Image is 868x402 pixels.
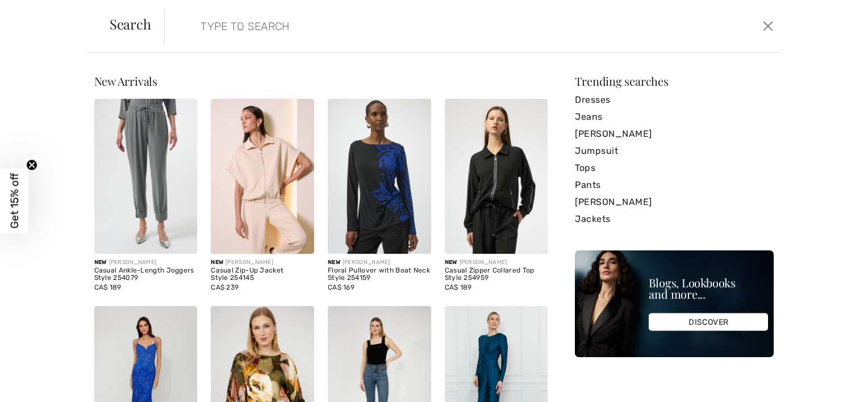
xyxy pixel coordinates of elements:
[26,160,37,171] button: Close teaser
[575,194,774,211] a: [PERSON_NAME]
[328,283,354,291] span: CA$ 169
[575,211,774,228] a: Jackets
[575,177,774,194] a: Pants
[94,283,122,291] span: CA$ 189
[445,267,548,283] div: Casual Zipper Collared Top Style 254959
[575,108,774,125] a: Jeans
[575,250,774,357] img: Blogs, Lookbooks and more...
[211,267,314,283] div: Casual Zip-Up Jacket Style 254145
[575,125,774,143] a: [PERSON_NAME]
[445,258,548,267] div: [PERSON_NAME]
[328,99,431,254] img: Floral Pullover with Boat Neck Style 254159. Black/Royal Sapphire
[445,283,472,291] span: CA$ 189
[94,267,198,283] div: Casual Ankle-Length Joggers Style 254079
[575,91,774,108] a: Dresses
[211,259,223,266] span: New
[759,17,777,35] button: Close
[328,258,431,267] div: [PERSON_NAME]
[575,76,774,87] div: Trending searches
[94,73,157,89] span: New Arrivals
[94,99,198,254] img: Casual Ankle-Length Joggers Style 254079. Grey melange
[649,277,768,300] div: Blogs, Lookbooks and more...
[575,160,774,177] a: Tops
[649,313,768,331] div: DISCOVER
[575,143,774,160] a: Jumpsuit
[211,99,314,254] img: Casual Zip-Up Jacket Style 254145. Black
[110,17,151,31] span: Search
[445,259,457,266] span: New
[328,267,431,283] div: Floral Pullover with Boat Neck Style 254159
[25,8,48,18] span: Chat
[8,173,21,229] span: Get 15% off
[328,259,340,266] span: New
[94,259,107,266] span: New
[445,99,548,254] img: Casual Zipper Collared Top Style 254959. Black
[192,9,617,43] input: TYPE TO SEARCH
[211,283,239,291] span: CA$ 239
[94,258,198,267] div: [PERSON_NAME]
[211,258,314,267] div: [PERSON_NAME]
